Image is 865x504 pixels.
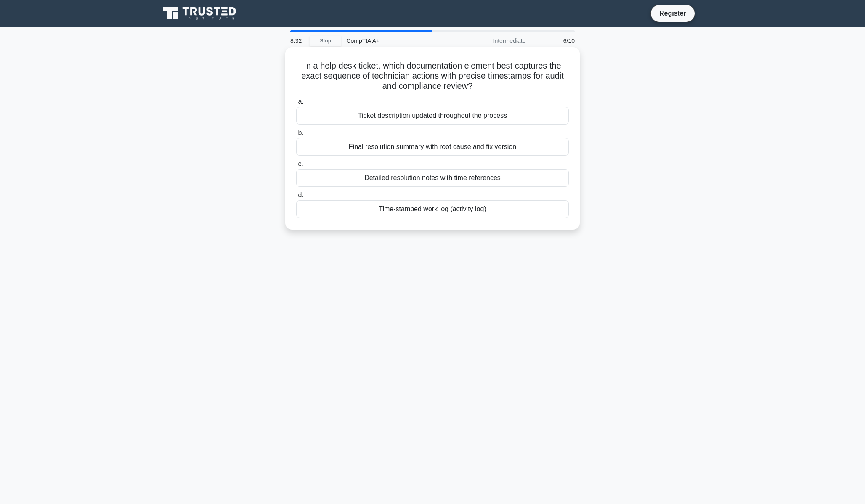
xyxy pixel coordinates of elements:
[341,32,457,49] div: CompTIA A+
[296,169,569,187] div: Detailed resolution notes with time references
[295,61,570,92] h5: In a help desk ticket, which documentation element best captures the exact sequence of technician...
[457,32,531,49] div: Intermediate
[654,8,691,19] a: Register
[298,160,303,167] span: c.
[310,36,341,46] a: Stop
[298,98,303,105] span: a.
[285,32,310,49] div: 8:32
[296,138,569,156] div: Final resolution summary with root cause and fix version
[298,191,303,199] span: d.
[296,107,569,125] div: Ticket description updated throughout the process
[298,129,303,136] span: b.
[296,200,569,218] div: Time-stamped work log (activity log)
[531,32,580,49] div: 6/10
